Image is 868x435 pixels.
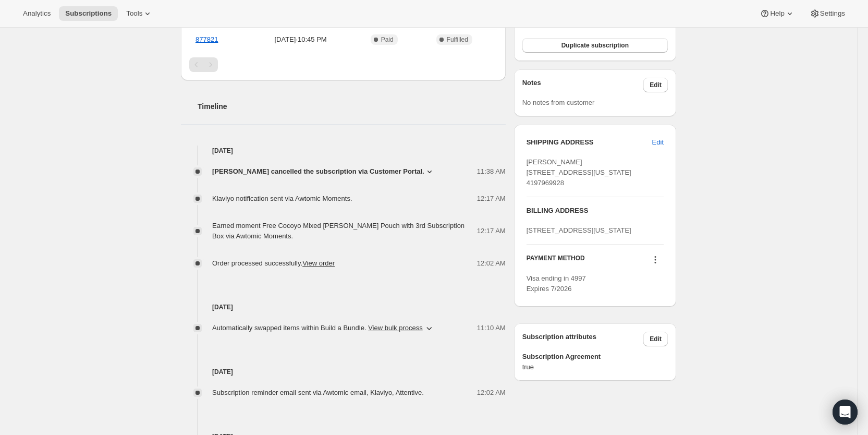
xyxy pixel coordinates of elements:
[120,6,159,21] button: Tools
[302,259,335,267] a: View order
[212,166,424,177] span: [PERSON_NAME] cancelled the subscription via Customer Portal.
[212,389,424,396] span: Subscription reminder email sent via Awtomic email, Klaviyo, Attentive.
[206,320,441,336] button: Automatically swapped items within Build a Bundle. View bulk process
[527,254,585,268] h3: PAYMENT METHOD
[527,158,631,187] span: [PERSON_NAME] [STREET_ADDRESS][US_STATE] 4197969928
[477,226,506,236] span: 12:17 AM
[522,38,668,53] button: Duplicate subscription
[522,352,668,362] span: Subscription Agreement
[477,323,506,333] span: 11:10 AM
[59,6,118,21] button: Subscriptions
[522,332,644,346] h3: Subscription attributes
[477,194,506,204] span: 12:17 AM
[522,99,595,106] span: No notes from customer
[368,324,423,332] button: View bulk process
[126,9,142,18] span: Tools
[17,6,57,21] button: Analytics
[181,302,506,312] h4: [DATE]
[23,9,51,18] span: Analytics
[650,81,662,89] span: Edit
[181,146,506,156] h4: [DATE]
[212,195,352,202] span: Klaviyo notification sent via Awtomic Moments.
[447,35,468,44] span: Fulfilled
[381,35,394,44] span: Paid
[477,166,506,177] span: 11:38 AM
[833,400,858,425] div: Open Intercom Messenger
[643,332,668,346] button: Edit
[195,35,218,43] a: 877821
[820,9,845,18] span: Settings
[527,226,631,234] span: [STREET_ADDRESS][US_STATE]
[181,367,506,377] h4: [DATE]
[198,101,506,112] h2: Timeline
[527,206,664,216] h3: BILLING ADDRESS
[770,9,784,18] span: Help
[477,258,506,269] span: 12:02 AM
[803,6,851,21] button: Settings
[189,57,497,72] nav: Pagination
[212,323,423,333] span: Automatically swapped items within Build a Bundle .
[561,41,629,50] span: Duplicate subscription
[650,335,662,343] span: Edit
[643,78,668,92] button: Edit
[522,78,644,92] h3: Notes
[477,388,506,398] span: 12:02 AM
[212,259,335,267] span: Order processed successfully.
[522,362,668,372] span: true
[753,6,801,21] button: Help
[251,34,351,45] span: [DATE] · 10:45 PM
[212,222,464,240] span: Earned moment Free Cocoyo Mixed [PERSON_NAME] Pouch with 3rd Subscription Box via Awtomic Moments.
[65,9,112,18] span: Subscriptions
[212,166,435,177] button: [PERSON_NAME] cancelled the subscription via Customer Portal.
[652,137,664,148] span: Edit
[646,134,670,151] button: Edit
[527,274,586,293] span: Visa ending in 4997 Expires 7/2026
[527,137,652,148] h3: SHIPPING ADDRESS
